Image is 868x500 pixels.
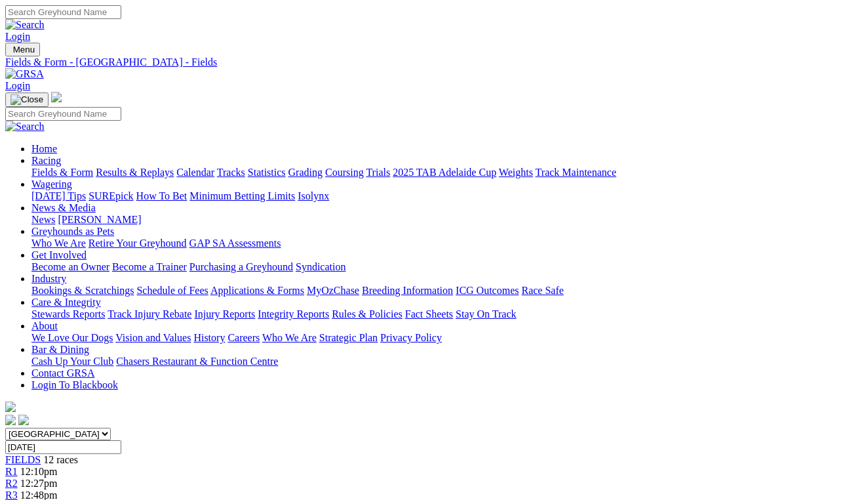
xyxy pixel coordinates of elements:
a: 2025 TAB Adelaide Cup [393,167,496,178]
button: Toggle navigation [5,93,49,107]
div: Greyhounds as Pets [31,238,863,249]
a: Cash Up Your Club [31,356,113,367]
a: Grading [288,167,323,178]
a: Greyhounds as Pets [31,226,114,237]
a: Tracks [217,167,245,178]
img: GRSA [5,68,44,80]
div: Wagering [31,190,863,202]
a: About [31,320,58,331]
a: Track Maintenance [536,167,616,178]
a: Bookings & Scratchings [31,285,134,296]
a: Rules & Policies [332,308,403,320]
a: Contact GRSA [31,367,94,379]
input: Search [5,107,121,121]
a: Race Safe [521,285,563,296]
a: Login [5,31,30,42]
a: Wagering [31,178,72,190]
a: Login [5,80,30,91]
a: Who We Are [262,332,317,343]
a: Login To Blackbook [31,379,118,390]
a: Applications & Forms [210,285,304,296]
a: Chasers Restaurant & Function Centre [116,356,278,367]
a: Weights [499,167,533,178]
a: Bar & Dining [31,344,89,355]
a: MyOzChase [307,285,359,296]
a: Calendar [176,167,214,178]
a: Industry [31,273,66,284]
a: Get Involved [31,249,87,260]
div: Bar & Dining [31,356,863,367]
a: News [31,214,55,225]
a: Minimum Betting Limits [189,190,295,201]
a: Careers [227,332,260,343]
img: twitter.svg [18,415,29,425]
a: Statistics [248,167,286,178]
a: Home [31,143,57,154]
div: Care & Integrity [31,308,863,320]
div: Racing [31,167,863,178]
img: facebook.svg [5,415,16,425]
a: Stewards Reports [31,308,105,320]
span: 12:10pm [20,466,58,477]
a: History [193,332,225,343]
input: Select date [5,440,121,454]
a: Results & Replays [96,167,174,178]
a: Stay On Track [456,308,516,320]
a: Purchasing a Greyhound [189,261,293,272]
div: News & Media [31,214,863,226]
a: [DATE] Tips [31,190,86,201]
a: Fields & Form [31,167,93,178]
img: Search [5,19,45,31]
a: [PERSON_NAME] [58,214,141,225]
input: Search [5,5,121,19]
img: logo-grsa-white.png [5,402,16,412]
button: Toggle navigation [5,43,40,56]
div: About [31,332,863,344]
a: News & Media [31,202,96,213]
a: We Love Our Dogs [31,332,113,343]
a: SUREpick [89,190,133,201]
a: Fact Sheets [405,308,453,320]
a: Breeding Information [362,285,453,296]
a: Coursing [325,167,364,178]
a: R2 [5,478,18,489]
a: R1 [5,466,18,477]
a: Track Injury Rebate [108,308,191,320]
span: Menu [13,45,35,54]
a: Integrity Reports [258,308,329,320]
img: Close [10,94,43,105]
a: GAP SA Assessments [189,238,281,249]
a: Racing [31,155,61,166]
a: Injury Reports [194,308,255,320]
a: Who We Are [31,238,86,249]
a: Trials [366,167,390,178]
a: Retire Your Greyhound [89,238,187,249]
a: Fields & Form - [GEOGRAPHIC_DATA] - Fields [5,56,863,68]
a: Strategic Plan [319,332,378,343]
div: Industry [31,285,863,297]
img: Search [5,121,45,133]
a: FIELDS [5,454,41,465]
img: logo-grsa-white.png [51,92,62,102]
a: Vision and Values [115,332,191,343]
a: Become an Owner [31,261,109,272]
a: Isolynx [298,190,329,201]
a: Syndication [296,261,345,272]
a: How To Bet [136,190,187,201]
div: Get Involved [31,261,863,273]
a: Become a Trainer [112,261,187,272]
a: ICG Outcomes [456,285,519,296]
span: 12 races [43,454,78,465]
span: 12:27pm [20,478,58,489]
a: Care & Integrity [31,297,101,308]
a: Privacy Policy [380,332,442,343]
a: Schedule of Fees [136,285,208,296]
